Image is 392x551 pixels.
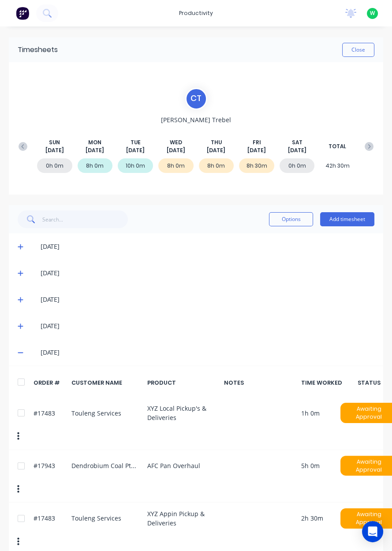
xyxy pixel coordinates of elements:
[363,379,374,387] div: STATUS
[118,158,153,173] div: 10h 0m
[170,139,182,146] span: WED
[342,43,374,57] button: Close
[320,212,374,226] button: Add timesheet
[45,146,64,154] span: [DATE]
[42,210,128,228] input: Search...
[167,146,185,154] span: [DATE]
[88,139,101,146] span: MON
[247,146,266,154] span: [DATE]
[329,142,346,150] span: TOTAL
[158,158,194,173] div: 8h 0m
[16,7,29,20] img: Factory
[126,146,145,154] span: [DATE]
[211,139,222,146] span: THU
[78,158,113,173] div: 8h 0m
[224,379,296,387] div: NOTES
[147,379,219,387] div: PRODUCT
[41,295,374,304] div: [DATE]
[49,139,60,146] span: SUN
[239,158,274,173] div: 8h 30m
[161,115,231,124] span: [PERSON_NAME] Trebel
[370,9,375,17] span: W
[131,139,141,146] span: TUE
[207,146,225,154] span: [DATE]
[269,212,313,226] button: Options
[18,45,58,55] div: Timesheets
[175,7,217,20] div: productivity
[252,139,261,146] span: FRI
[362,521,383,542] div: Open Intercom Messenger
[41,242,374,251] div: [DATE]
[71,379,142,387] div: CUSTOMER NAME
[185,88,207,110] div: C T
[34,379,67,387] div: ORDER #
[41,348,374,357] div: [DATE]
[86,146,104,154] span: [DATE]
[301,379,358,387] div: TIME WORKED
[288,146,306,154] span: [DATE]
[41,321,374,331] div: [DATE]
[37,158,72,173] div: 0h 0m
[41,268,374,278] div: [DATE]
[280,158,315,173] div: 0h 0m
[292,139,302,146] span: SAT
[199,158,234,173] div: 8h 0m
[320,158,355,173] div: 42h 30m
